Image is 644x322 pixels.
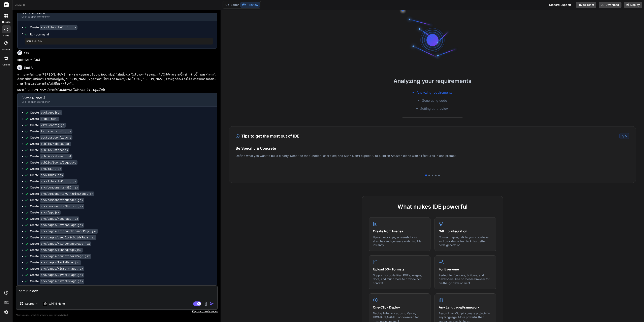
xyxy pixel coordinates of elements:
[40,216,79,221] code: src/pages/HomePage.jsx
[2,20,10,24] label: threads
[18,8,210,21] button: [DOMAIN_NAME]Click to open Workbench
[30,223,84,227] div: Create
[30,260,81,265] div: Create
[420,106,449,111] span: Setting up preview
[30,279,84,283] div: Create
[30,217,79,221] div: Create
[240,2,260,8] button: Preview
[16,313,218,317] p: Always double-check its answers. Your in Bind
[54,314,61,316] span: privacy
[439,229,492,234] h4: GitHub Integration
[40,154,72,159] code: public/sitemap.xml
[30,32,213,36] span: Run command
[422,98,447,103] span: Generating code
[30,185,79,190] div: Create
[40,273,84,277] code: src/pages/CivicFDPage.jsx
[30,111,62,115] div: Create
[43,302,47,305] img: GPT 5 Nano
[30,136,72,140] div: Create
[40,204,84,209] code: src/components/Footer.jsx
[30,129,72,134] div: Create
[576,2,596,8] button: Invite Team
[36,302,39,305] img: Pick Models
[30,173,64,177] div: Create
[40,123,66,128] code: vite.config.js
[15,3,25,7] span: civic
[40,142,71,146] code: public/robots.txt
[17,88,217,92] p: ผมจะ[PERSON_NAME]การกับไฟล์ทั้งหมดในโปรเจกต์ของคุณดังนี้:
[624,2,642,8] button: Deploy
[40,266,84,271] code: src/pages/HistoryPage.jsx
[40,179,77,184] code: src/lib/siteConfig.js
[2,63,10,66] label: Upload
[40,192,94,196] code: src/components/CTAJoinGroup.jsx
[547,2,574,8] div: Discord Support
[30,235,96,240] div: Create
[22,96,206,100] div: [DOMAIN_NAME]
[30,148,69,152] div: Create
[30,154,72,158] div: Create
[30,192,94,196] div: Create
[40,167,62,171] code: src/main.jsx
[236,133,299,139] h3: Tips to get the most out of IDE
[439,235,492,247] p: Connect repos, talk to your codebase, and provide context to AI for better code generation
[221,77,644,85] h2: Analyzing your requirements
[40,185,79,190] code: src/components/SEO.jsx
[40,117,59,121] code: index.html
[24,51,29,55] h6: You
[40,160,77,165] code: public/icons/logo.svg
[373,305,426,310] h4: One-Click Deploy
[30,160,77,165] div: Create
[373,273,426,285] p: Support for code files, PDFs, images, docs, and much more to provide rich context
[40,235,96,240] code: src/pages/UsedCivicGuidePage.jsx
[40,223,84,228] code: src/pages/ReviewsPage.jsx
[30,198,84,202] div: Create
[30,248,83,252] div: Create
[625,134,627,138] span: 5
[439,267,492,272] h4: For Everyone
[17,72,217,86] p: แน่นอนครับ! ผมจะ[PERSON_NAME]การตรวจสอบและปรับปรุง (optimize) ไฟล์ทั้งหมดในโปรเจกต์ของคุณ เพื่อให...
[417,90,452,95] span: Analyzing requirements
[30,123,66,127] div: Create
[40,25,77,30] code: src/lib/siteConfig.js
[17,58,217,62] p: optimize ทุกไฟล์
[30,254,91,258] div: Create
[30,267,84,271] div: Create
[3,34,9,37] label: code
[40,241,91,246] code: src/pages/MaintenancePage.jsx
[22,100,206,104] div: Click to open Workbench
[40,148,69,153] code: public/.htaccess
[373,229,426,234] h4: Create from Images
[30,273,84,277] div: Create
[439,273,492,285] p: Perfect for founders, builders, and developers. Use on mobile browser for on-the-go development
[30,179,77,183] div: Create
[224,2,240,8] button: Editor
[40,210,61,215] code: src/App.jsx
[40,248,83,253] code: src/pages/TuningPage.jsx
[622,134,623,138] span: 1
[30,167,62,171] div: Create
[40,254,91,259] code: src/pages/CompetitorsPage.jsx
[40,173,64,178] code: src/index.css
[30,204,84,208] div: Create
[40,135,72,140] code: postcss.config.cjs
[22,15,206,18] div: Click to open Workbench
[369,202,496,211] h2: What makes IDE powerful
[40,279,84,284] code: src/pages/CivicFBPage.jsx
[16,310,218,313] p: Keyboard preferences
[49,302,65,306] p: GPT 5 Nano
[3,309,10,316] img: settings
[373,235,426,247] p: Upload mockups, screenshots, or sketches and generate matching UIs instantly
[30,117,59,121] div: Create
[24,66,33,70] h6: Bind AI
[40,198,84,203] code: src/components/Header.jsx
[373,267,426,272] h4: Upload 50+ Formats
[25,302,34,306] p: Source
[40,260,81,265] code: src/pages/PartsPage.jsx
[18,93,210,106] button: [DOMAIN_NAME]Click to open Workbench
[2,48,10,51] label: GitHub
[210,302,214,306] img: icon
[30,229,98,233] div: Create
[30,242,91,246] div: Create
[40,285,84,290] code: src/pages/CivicFCPage.jsx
